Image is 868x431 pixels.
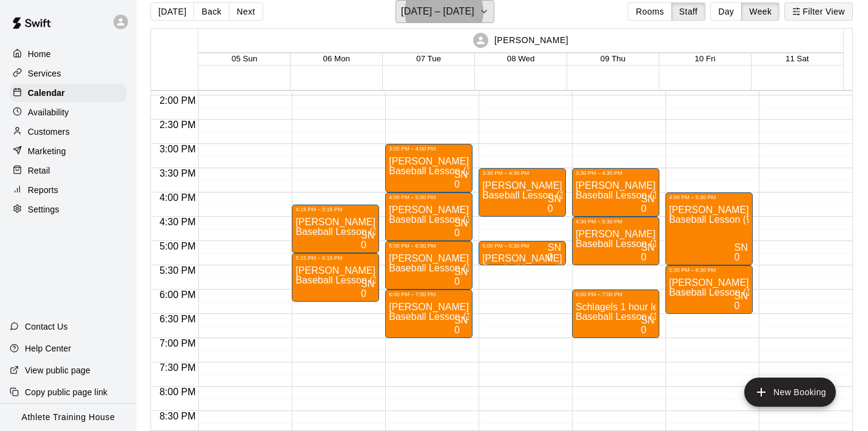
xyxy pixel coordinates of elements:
span: SN [641,242,654,253]
span: 0 [641,325,647,335]
a: Marketing [10,142,127,160]
span: SN [641,315,654,325]
div: 5:15 PM – 6:15 PM: Jack Fowler 1 hour with Seth [292,253,379,302]
div: 5:30 PM – 6:30 PM [669,267,749,273]
button: 10 Fri [695,54,715,63]
div: Seth Newton [641,316,654,325]
span: 5:00 PM [156,241,199,251]
span: Baseball Lesson (1 Hour) (Baseball Hitting Cage 1) [389,214,606,225]
span: Baseball Lesson (1 Hour) (Baseball Hitting Cage 1) [295,226,513,237]
button: 07 Tue [416,54,441,63]
div: Seth Newton [548,194,561,204]
div: 5:30 PM – 6:30 PM: Will Hodges 1 hour lesson with Seth [665,265,753,314]
p: Services [28,67,61,80]
p: Calendar [28,87,65,99]
span: 0 [361,240,366,250]
div: Settings [10,200,127,219]
a: Retail [10,161,127,180]
a: Home [10,45,127,63]
span: SN [735,242,748,253]
div: 6:00 PM – 7:00 PM [389,291,469,297]
span: 0 [548,252,553,262]
span: 8:00 PM [156,387,199,397]
p: Retail [28,165,50,177]
button: 06 Mon [323,54,350,63]
div: 5:15 PM – 6:15 PM [295,255,375,261]
div: 3:00 PM – 4:00 PM [389,146,469,152]
div: 3:00 PM – 4:00 PM: Max Scroggins 1 hour lesson with Seth [385,144,473,192]
span: Baseball Lesson (1 Hour) (Baseball Hitting Cage 1) [576,311,793,322]
span: Baseball Lesson (30 min) (Baseball Hitting Cage 1) [482,263,699,273]
a: Reports [10,181,127,199]
div: Customers [10,123,127,141]
span: SN [361,279,374,289]
div: 3:30 PM – 4:30 PM [482,170,562,176]
p: Marketing [28,145,66,157]
div: Seth Newton [361,279,374,289]
div: 3:30 PM – 4:30 PM: James Thompson 1 hour lesson wirh Seth [479,168,566,217]
div: 4:00 PM – 5:00 PM: Carter Prewitt 1 hour lesson with Seth [385,192,473,241]
span: Baseball Lesson (1 Hour) (Baseball Hitting Cage 1) [482,190,699,200]
div: Seth Newton [454,219,468,228]
span: SN [454,218,468,228]
a: Calendar [10,84,127,102]
div: Seth Newton [454,170,468,180]
span: 0 [361,288,366,299]
span: SN [735,291,748,301]
span: 2:30 PM [156,120,199,130]
p: Home [28,48,51,60]
span: SN [548,194,561,204]
div: Seth Newton [454,316,468,325]
span: 0 [454,179,460,189]
span: 0 [735,252,740,262]
span: SN [454,315,468,325]
span: 7:30 PM [156,362,199,373]
p: Athlete Training House [22,411,115,424]
div: 5:00 PM – 5:30 PM [482,243,562,249]
span: 0 [735,300,740,311]
button: 09 Thu [601,54,625,63]
p: Reports [28,184,58,196]
p: Availability [28,106,69,118]
div: 5:00 PM – 5:30 PM: Brody Trobis 30 min lesson with Seth [479,241,566,265]
span: Seth Newton [361,231,374,250]
div: Seth Newton [735,243,748,253]
div: Seth Newton [735,291,748,301]
span: Seth Newton [361,279,374,299]
span: Seth Newton [548,194,561,214]
span: SN [641,194,654,204]
span: Baseball Lesson (1 Hour) (Baseball Hitting Cage 1) [389,263,606,273]
p: Help Center [25,342,71,355]
span: 6:30 PM [156,314,199,324]
a: Availability [10,103,127,121]
button: Week [741,2,779,21]
button: [DATE] [150,2,194,21]
span: Seth Newton [641,316,654,335]
span: Baseball Lesson (90 Min) (PL Tunnel 1) [669,214,836,225]
div: 4:00 PM – 5:30 PM [669,194,749,200]
span: Seth Newton [735,243,748,262]
span: Seth Newton [454,170,468,189]
div: 5:00 PM – 6:00 PM: Oliver Wrentz 1 hour lesson with Seth [385,241,473,290]
div: 4:00 PM – 5:00 PM [389,194,469,200]
span: Baseball Lesson (1 Hour) (Baseball Hitting Cage 1) [389,311,606,322]
span: Seth Newton [735,291,748,311]
span: Baseball Lesson (1 Hour) (Baseball Hitting Cage 1) [295,275,513,285]
div: 6:00 PM – 7:00 PM: Jackson Stafford 1 hour lesson with Seth [385,290,473,338]
span: 3:00 PM [156,144,199,154]
span: 4:30 PM [156,217,199,227]
span: 0 [548,203,553,214]
span: 3:30 PM [156,168,199,178]
span: Seth Newton [454,316,468,335]
a: Services [10,64,127,83]
span: 0 [641,203,647,214]
span: SN [454,266,468,277]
